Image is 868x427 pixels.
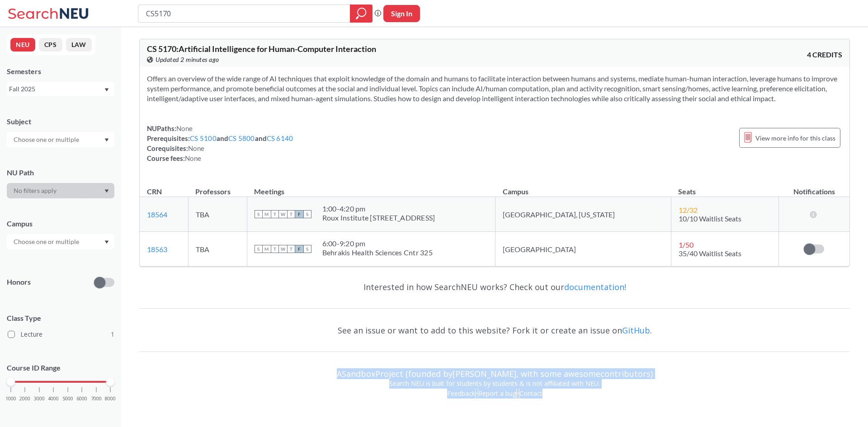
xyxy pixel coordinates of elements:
div: Fall 2025 [9,84,104,94]
div: Dropdown arrow [7,132,114,147]
div: NU Path [7,168,114,178]
input: Class, professor, course number, "phrase" [145,6,344,21]
div: 6:00 - 9:20 pm [322,239,433,248]
span: Updated 2 minutes ago [156,55,219,65]
a: Contact [519,389,543,398]
svg: Dropdown arrow [104,138,109,142]
svg: Dropdown arrow [104,240,109,244]
a: [PERSON_NAME] [453,368,516,379]
div: Fall 2025Dropdown arrow [7,82,114,96]
span: S [255,245,263,253]
div: NUPaths: Prerequisites: and and Corequisites: Course fees: [147,123,293,163]
button: NEU [10,38,35,52]
a: 18563 [147,245,167,253]
span: CS 5170 : Artificial Intelligence for Human-Computer Interaction [147,44,376,54]
span: None [176,124,193,132]
a: documentation! [564,282,626,292]
button: Sign In [383,5,420,22]
a: Sandbox [342,368,375,379]
div: Subject [7,117,114,127]
p: Course ID Range [7,363,114,373]
span: 4 CREDITS [807,50,842,60]
span: F [295,210,303,218]
span: F [295,245,303,253]
span: S [255,210,263,218]
p: Honors [7,277,31,287]
span: S [303,245,311,253]
a: contributors [600,368,651,379]
div: A Project (founded by , with some awesome ) [139,361,850,379]
div: Dropdown arrow [7,234,114,249]
a: CS 5100 [190,134,217,142]
span: 1 / 50 [679,240,693,249]
span: View more info for this class [755,132,835,144]
span: None [185,154,201,162]
svg: Dropdown arrow [104,88,109,92]
span: T [287,245,295,253]
span: 5000 [62,396,73,401]
div: Behrakis Health Sciences Cntr 325 [322,248,433,257]
div: • • [139,389,850,412]
label: Lecture [8,328,114,340]
div: Campus [7,219,114,229]
span: 2000 [19,396,30,401]
span: None [188,144,204,152]
span: 35/40 Waitlist Seats [679,249,741,258]
input: Choose one or multiple [9,236,85,247]
svg: Dropdown arrow [104,189,109,193]
span: 1000 [5,396,16,401]
span: 8000 [105,396,116,401]
a: 18564 [147,210,167,219]
span: M [263,210,271,218]
div: CRN [147,187,162,197]
div: Search NEU is built for students by students & is not affiliated with NEU. [139,379,850,389]
span: 3000 [34,396,45,401]
div: Roux Institute [STREET_ADDRESS] [322,213,435,222]
span: T [271,210,279,218]
span: W [279,245,287,253]
div: See an issue or want to add to this website? Fork it or create an issue on . [139,317,850,343]
a: Feedback [447,389,476,398]
td: [GEOGRAPHIC_DATA], [US_STATE] [495,197,671,232]
th: Meetings [247,178,495,197]
th: Campus [495,178,671,197]
td: TBA [188,232,247,267]
span: M [263,245,271,253]
div: Dropdown arrow [7,183,114,198]
th: Seats [671,178,778,197]
div: Semesters [7,66,114,76]
div: Interested in how SearchNEU works? Check out our [139,274,850,300]
td: TBA [188,197,247,232]
span: T [287,210,295,218]
span: Class Type [7,313,114,323]
input: Choose one or multiple [9,134,85,145]
td: [GEOGRAPHIC_DATA] [495,232,671,267]
a: CS 5800 [228,134,255,142]
span: S [303,210,311,218]
th: Professors [188,178,247,197]
button: LAW [66,38,92,52]
span: 10/10 Waitlist Seats [679,214,741,223]
section: Offers an overview of the wide range of AI techniques that exploit knowledge of the domain and hu... [147,74,842,103]
span: W [279,210,287,218]
a: GitHub [622,325,650,336]
button: CPS [39,38,62,52]
svg: magnifying glass [356,7,367,20]
span: 7000 [91,396,102,401]
a: Report a bug [478,389,517,398]
span: 1 [111,329,114,339]
span: 12 / 32 [679,206,698,214]
div: magnifying glass [350,5,373,23]
span: 4000 [48,396,59,401]
div: 1:00 - 4:20 pm [322,204,435,213]
a: CS 6140 [267,134,293,142]
span: T [271,245,279,253]
th: Notifications [778,178,849,197]
span: 6000 [76,396,87,401]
